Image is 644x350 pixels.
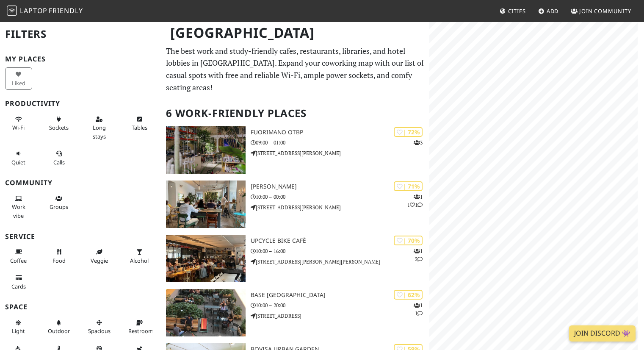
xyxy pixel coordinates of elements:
span: Spacious [88,327,111,335]
p: [STREET_ADDRESS][PERSON_NAME] [251,149,430,157]
h3: BASE [GEOGRAPHIC_DATA] [251,292,430,299]
button: Groups [45,192,72,214]
span: Stable Wi-Fi [12,124,25,131]
p: 10:00 – 20:00 [251,301,430,309]
a: Join Discord 👾 [569,325,636,342]
span: Quiet [11,158,25,166]
button: Veggie [86,245,113,267]
p: 3 [414,139,423,147]
p: 1 1 [414,301,423,317]
span: Laptop [20,6,47,15]
span: Friendly [49,6,83,15]
span: Food [53,257,66,264]
span: Alcohol [130,257,149,264]
button: Food [45,245,72,267]
div: | 71% [394,181,423,191]
a: Add [535,3,562,19]
span: Credit cards [11,283,26,290]
img: Fuorimano OTBP [166,126,245,174]
p: 1 2 [414,247,423,263]
button: Work vibe [5,192,32,222]
img: oTTo [166,181,245,228]
button: Calls [45,147,72,169]
span: Add [547,7,559,15]
h3: Productivity [5,100,156,108]
span: Join Community [579,7,631,15]
a: Fuorimano OTBP | 72% 3 Fuorimano OTBP 09:00 – 01:00 [STREET_ADDRESS][PERSON_NAME] [161,126,429,174]
p: [STREET_ADDRESS][PERSON_NAME][PERSON_NAME] [251,258,430,266]
h1: [GEOGRAPHIC_DATA] [163,21,428,44]
p: The best work and study-friendly cafes, restaurants, libraries, and hotel lobbies in [GEOGRAPHIC_... [166,45,424,94]
span: People working [12,203,25,219]
span: Long stays [93,124,106,140]
span: Outdoor area [48,327,70,335]
img: Upcycle Bike Cafè [166,235,245,282]
a: oTTo | 71% 111 [PERSON_NAME] 10:00 – 00:00 [STREET_ADDRESS][PERSON_NAME] [161,181,429,228]
span: Power sockets [49,124,69,131]
button: Wi-Fi [5,112,32,135]
h3: Community [5,179,156,187]
span: Video/audio calls [53,158,65,166]
h3: Service [5,233,156,241]
h3: Space [5,303,156,311]
button: Sockets [45,112,72,135]
div: | 72% [394,127,423,137]
button: Long stays [86,112,113,143]
button: Alcohol [126,245,153,267]
a: Cities [496,3,529,19]
img: BASE Milano [166,289,245,336]
span: Natural light [12,327,25,335]
a: BASE Milano | 62% 11 BASE [GEOGRAPHIC_DATA] 10:00 – 20:00 [STREET_ADDRESS] [161,289,429,336]
p: 1 1 1 [407,193,423,209]
h2: 6 Work-Friendly Places [166,100,424,126]
a: LaptopFriendly LaptopFriendly [7,4,83,19]
h3: Upcycle Bike Cafè [251,237,430,244]
h3: Fuorimano OTBP [251,129,430,136]
span: Restroom [128,327,153,335]
button: Cards [5,271,32,293]
p: 10:00 – 16:00 [251,247,430,255]
p: [STREET_ADDRESS][PERSON_NAME] [251,203,430,211]
button: Restroom [126,316,153,338]
span: Group tables [50,203,68,211]
h3: [PERSON_NAME] [251,183,430,190]
span: Coffee [10,257,27,264]
span: Work-friendly tables [132,124,147,131]
button: Quiet [5,147,32,169]
a: Upcycle Bike Cafè | 70% 12 Upcycle Bike Cafè 10:00 – 16:00 [STREET_ADDRESS][PERSON_NAME][PERSON_N... [161,235,429,282]
a: Join Community [567,3,635,19]
button: Spacious [86,316,113,338]
button: Light [5,316,32,338]
span: Cities [508,7,526,15]
button: Coffee [5,245,32,267]
h3: My Places [5,55,156,63]
button: Outdoor [45,316,72,338]
img: LaptopFriendly [7,6,17,16]
p: 10:00 – 00:00 [251,193,430,201]
div: | 62% [394,290,423,300]
button: Tables [126,112,153,135]
p: [STREET_ADDRESS] [251,312,430,320]
h2: Filters [5,21,156,47]
span: Veggie [91,257,108,264]
p: 09:00 – 01:00 [251,139,430,147]
div: | 70% [394,236,423,245]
